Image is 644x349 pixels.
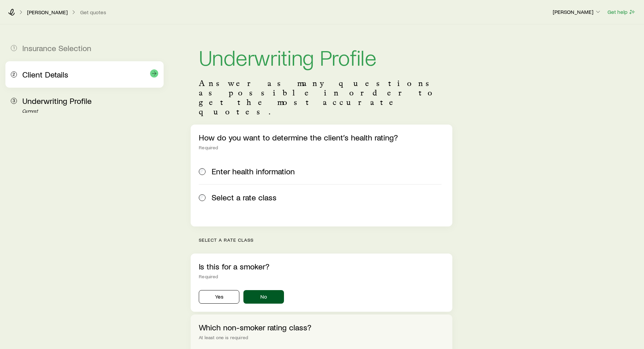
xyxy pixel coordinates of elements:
[199,290,239,304] button: Yes
[199,46,444,68] h1: Underwriting Profile
[80,9,106,16] button: Get quotes
[199,168,206,175] input: Enter health information
[199,194,206,201] input: Select a rate class
[212,193,277,202] span: Select a rate class
[199,79,444,116] p: Answer as many questions as possible in order to get the most accurate quotes.
[243,290,284,304] button: No
[22,109,158,114] p: Current
[22,96,92,106] span: Underwriting Profile
[212,167,295,176] span: Enter health information
[199,262,444,271] p: Is this for a smoker?
[553,8,601,15] p: [PERSON_NAME]
[199,237,452,243] p: Select a rate class
[552,8,602,16] button: [PERSON_NAME]
[22,69,68,79] span: Client Details
[199,274,444,279] div: Required
[199,335,444,340] div: At least one is required
[27,9,68,16] p: [PERSON_NAME]
[199,323,444,332] p: Which non-smoker rating class?
[22,43,91,53] span: Insurance Selection
[11,98,17,104] span: 3
[11,45,17,51] span: 1
[199,145,444,150] div: Required
[607,8,636,16] button: Get help
[11,71,17,78] span: 2
[199,133,444,142] p: How do you want to determine the client’s health rating?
